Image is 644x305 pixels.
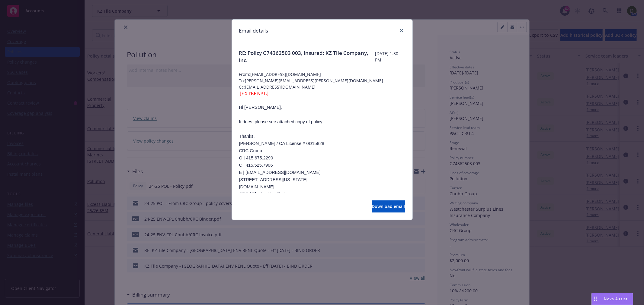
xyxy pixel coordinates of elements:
span: [STREET_ADDRESS][US_STATE] [239,177,308,182]
span: [DOMAIN_NAME] [239,184,274,189]
span: Nova Assist [604,296,628,301]
button: Nova Assist [591,293,633,305]
span: CRC | Placing You First [239,192,285,197]
div: Drag to move [592,293,599,305]
span: Download email [372,203,405,209]
button: Download email [372,200,405,212]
